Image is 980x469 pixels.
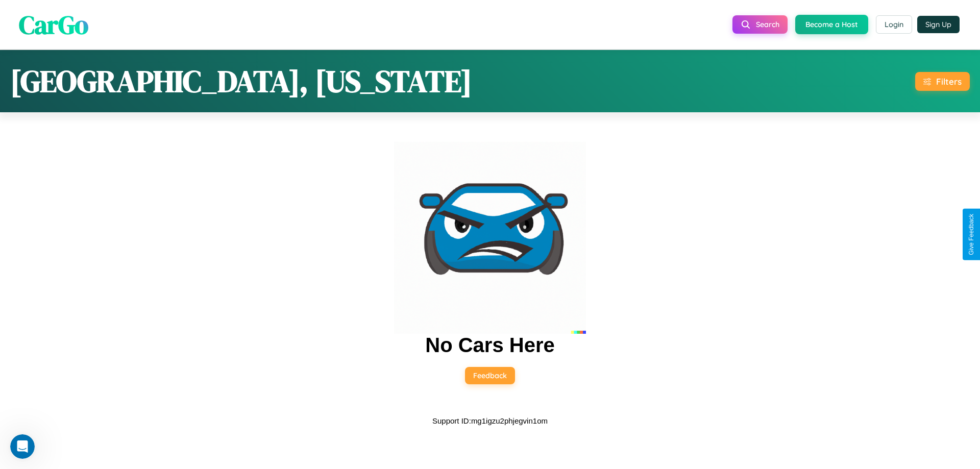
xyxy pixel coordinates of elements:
h1: [GEOGRAPHIC_DATA], [US_STATE] [10,60,472,102]
button: Sign Up [917,16,960,33]
button: Become a Host [795,15,868,34]
iframe: Intercom live chat [10,434,35,459]
button: Filters [915,72,970,91]
button: Feedback [465,367,515,384]
span: CarGo [19,7,88,42]
span: Search [756,20,779,29]
button: Login [876,15,912,34]
h2: No Cars Here [425,334,554,357]
div: Filters [936,76,962,87]
p: Support ID: mg1igzu2phjegvin1om [432,414,548,428]
img: car [394,142,586,334]
div: Give Feedback [968,214,975,255]
button: Search [732,15,788,34]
